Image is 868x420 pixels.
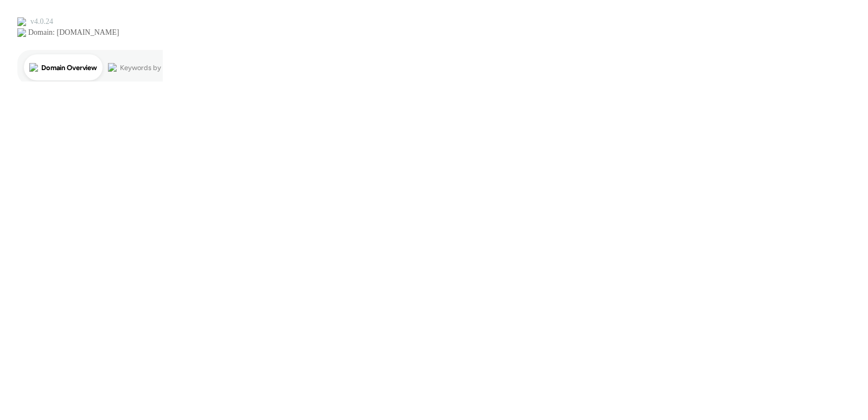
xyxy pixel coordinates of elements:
img: tab_keywords_by_traffic_grey.svg [108,63,117,72]
div: Domain: [DOMAIN_NAME] [28,28,119,37]
img: logo_orange.svg [17,17,26,26]
div: Domain Overview [41,64,97,71]
div: v 4.0.24 [30,17,53,26]
img: website_grey.svg [17,28,26,37]
img: tab_domain_overview_orange.svg [29,63,38,72]
div: Keywords by Traffic [120,64,183,71]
